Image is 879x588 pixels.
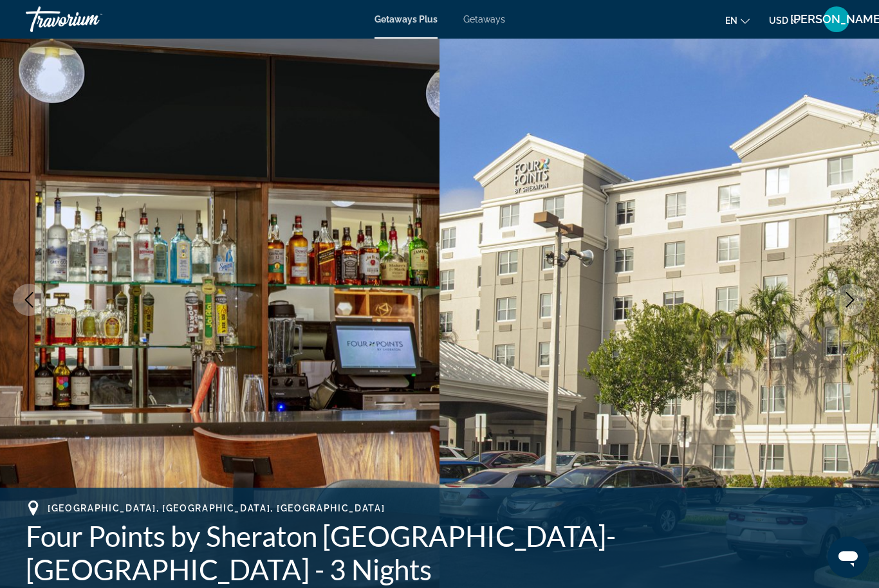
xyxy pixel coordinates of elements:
[769,11,800,30] button: Change currency
[26,3,154,36] a: Travorium
[828,537,869,578] iframe: Button to launch messaging window
[375,14,438,24] a: Getaways Plus
[463,14,505,24] a: Getaways
[26,519,853,586] h1: Four Points by Sheraton [GEOGRAPHIC_DATA]-[GEOGRAPHIC_DATA] - 3 Nights
[725,15,737,26] span: en
[725,11,750,30] button: Change language
[13,284,45,316] button: Previous image
[48,503,385,513] span: [GEOGRAPHIC_DATA], [GEOGRAPHIC_DATA], [GEOGRAPHIC_DATA]
[820,6,853,33] button: User Menu
[834,284,866,316] button: Next image
[769,15,788,26] span: USD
